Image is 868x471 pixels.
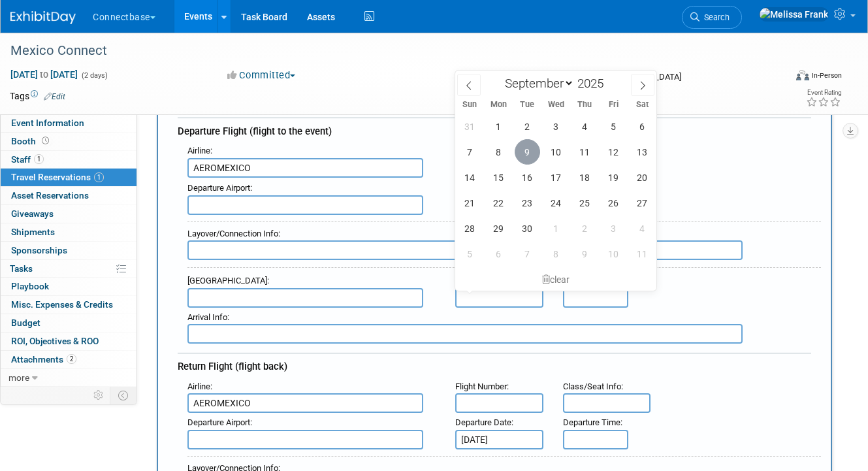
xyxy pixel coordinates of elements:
[187,382,212,391] small: :
[572,139,598,165] span: September 11, 2025
[574,76,613,91] input: Year
[6,39,771,63] div: Mexico Connect
[187,417,252,427] small: :
[628,101,656,109] span: Sat
[630,190,655,216] span: September 27, 2025
[543,216,569,241] span: October 1, 2025
[11,281,49,291] span: Playbook
[187,146,212,155] small: :
[455,268,656,291] div: clear
[572,241,598,267] span: October 9, 2025
[187,312,227,322] span: Arrival Info
[1,314,137,332] a: Budget
[187,183,252,193] small: :
[811,71,842,80] div: In-Person
[88,387,110,404] td: Personalize Event Tab Strip
[11,136,52,146] span: Booth
[563,382,623,391] small: :
[682,6,742,29] a: Search
[455,382,509,391] small: :
[1,205,137,223] a: Giveaways
[484,101,513,109] span: Mon
[1,223,137,241] a: Shipments
[601,190,626,216] span: September 26, 2025
[543,165,569,190] span: September 17, 2025
[630,165,655,190] span: September 20, 2025
[630,139,655,165] span: September 13, 2025
[11,317,40,328] span: Budget
[34,154,44,164] span: 1
[515,139,540,165] span: September 9, 2025
[11,354,76,365] span: Attachments
[8,372,29,383] span: more
[10,69,78,80] span: [DATE] [DATE]
[513,101,541,109] span: Tue
[1,260,137,278] a: Tasks
[455,382,507,391] span: Flight Number
[630,114,655,139] span: September 6, 2025
[11,208,54,219] span: Giveaways
[515,114,540,139] span: September 2, 2025
[1,333,137,350] a: ROI, Objectives & ROO
[1,133,137,150] a: Booth
[7,5,615,19] body: Rich Text Area. Press ALT-0 for help.
[630,241,655,267] span: October 11, 2025
[223,69,300,82] button: Committed
[67,354,76,364] span: 2
[11,336,99,346] span: ROI, Objectives & ROO
[499,75,574,91] select: Month
[457,114,483,139] span: August 31, 2025
[38,69,50,80] span: to
[543,139,569,165] span: September 10, 2025
[44,92,65,101] a: Edit
[110,387,137,404] td: Toggle Event Tabs
[187,229,278,238] span: Layover/Connection Info
[94,172,104,182] span: 1
[796,70,809,80] img: Format-Inperson.png
[187,276,269,285] small: :
[572,216,598,241] span: October 2, 2025
[806,89,841,96] div: Event Rating
[11,227,55,237] span: Shipments
[1,151,137,169] a: Staff1
[11,299,113,310] span: Misc. Expenses & Credits
[457,216,483,241] span: September 28, 2025
[486,190,511,216] span: September 22, 2025
[563,417,622,427] small: :
[455,417,513,427] small: :
[572,190,598,216] span: September 25, 2025
[11,245,67,255] span: Sponsorships
[187,229,280,238] small: :
[187,276,267,285] span: [GEOGRAPHIC_DATA]
[699,12,730,22] span: Search
[563,382,621,391] span: Class/Seat Info
[630,216,655,241] span: October 4, 2025
[515,190,540,216] span: September 23, 2025
[486,114,511,139] span: September 1, 2025
[455,101,484,109] span: Sun
[187,417,250,427] span: Departure Airport
[570,101,599,109] span: Thu
[563,417,620,427] span: Departure Time
[515,165,540,190] span: September 16, 2025
[1,369,137,387] a: more
[1,242,137,259] a: Sponsorships
[543,114,569,139] span: September 3, 2025
[10,263,33,274] span: Tasks
[572,114,598,139] span: September 4, 2025
[720,68,842,88] div: Event Format
[759,7,829,22] img: Melissa Frank
[178,125,332,137] span: Departure Flight (flight to the event)
[187,183,250,193] span: Departure Airport
[515,216,540,241] span: September 30, 2025
[486,216,511,241] span: September 29, 2025
[1,114,137,132] a: Event Information
[11,154,44,165] span: Staff
[80,71,108,80] span: (2 days)
[601,165,626,190] span: September 19, 2025
[1,187,137,204] a: Asset Reservations
[11,118,84,128] span: Event Information
[543,241,569,267] span: October 8, 2025
[187,382,210,391] span: Airline
[11,172,104,182] span: Travel Reservations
